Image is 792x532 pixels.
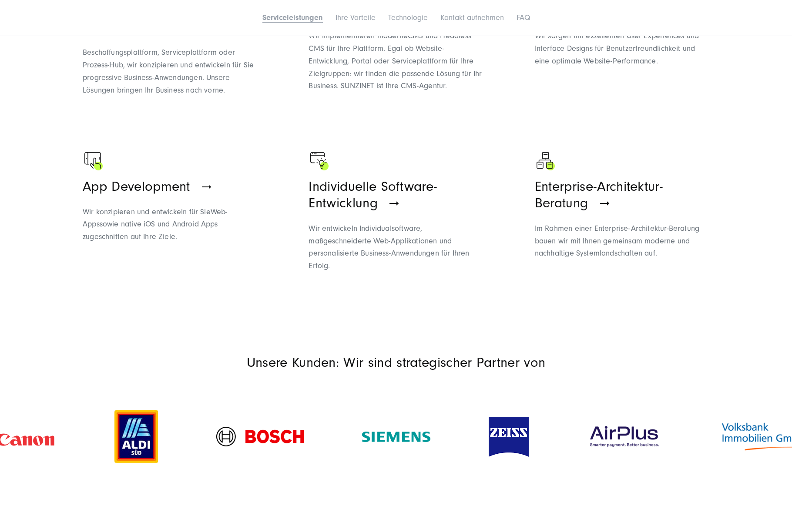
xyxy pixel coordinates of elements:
a: Ein Browser mit einer Glühbirne als Zeichen für Web Development - Digitalagentur SUNZINET Individ... [309,150,483,289]
img: Kundenlogo der Digitalagentur SUNZINET - Bosch Logo [216,427,304,446]
span: Wir sorgen mit exzellenten User Experiences und Interface Designs für Benutzerfreundlichkeit und ... [535,31,699,66]
span: Wir implementieren moderne [309,31,408,40]
img: Symbol mit drei Boxen die aufeinander aufbauen als Zeichen für Workflow - Digitalagentur SUNZINET [535,150,557,172]
img: Kundenlogo Siemens AG Grün - Digitalagentur SUNZINET-svg [362,432,430,442]
span: Enterprise-Architektur-Beratung [535,179,663,211]
img: AirPlus Logo [587,424,661,449]
span: CMS und Headless CMS für Ihre Plattform. Egal ob Website-Entwicklung, Portal oder Serviceplattfor... [309,31,482,90]
a: Ein Symbol welches ein Ipad zeigt als Zeichen für Digitalisierung - Digitalagentur SUNZINET App D... [83,150,257,289]
img: Aldi-sued-Kunde-Logo-digital-agentur-SUNZINET [114,410,158,463]
span: ir konzipieren und entwickeln für Sie progressive Business-Anwendungen. Unsere Lösungen bringen I... [83,60,254,95]
div: Im Rahmen einer Enterprise-Architektur-Beratung bauen wir mit Ihnen gemeinsam moderne und nachhal... [535,223,709,260]
span: sowie native iOS und Android Apps zugeschnitten auf Ihre Ziele. [83,219,218,241]
span: Individuelle Software-Entwicklung [309,179,437,211]
p: Beschaffungsplattform, Serviceplattform oder Prozess-Hub, w [83,47,257,96]
a: Ihre Vorteile [336,13,376,22]
img: Ein Symbol welches ein Ipad zeigt als Zeichen für Digitalisierung - Digitalagentur SUNZINET [83,150,104,172]
a: Technologie [388,13,428,22]
img: Kundenlogo Zeiss Blau und Weiss- Digitalagentur SUNZINET [489,417,529,457]
a: Kontakt aufnehmen [440,13,504,22]
p: Unsere Kunden: Wir sind strategischer Partner von [83,354,709,371]
span: App Development [83,179,190,194]
img: Ein Browser mit einer Glühbirne als Zeichen für Web Development - Digitalagentur SUNZINET [309,150,330,172]
a: Symbol mit drei Boxen die aufeinander aufbauen als Zeichen für Workflow - Digitalagentur SUNZINET... [535,150,709,289]
p: Wir entwickeln Individualsoftware, maßgeschneiderte Web-Applikationen und personalisierte Busines... [309,223,483,273]
a: Serviceleistungen [262,13,323,22]
span: Wir konzipieren und entwickeln für Sie [83,207,211,216]
a: FAQ [517,13,530,22]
